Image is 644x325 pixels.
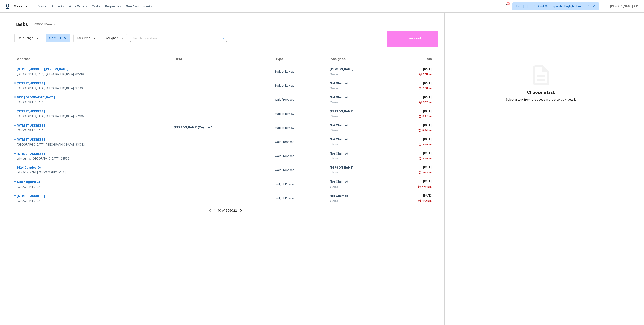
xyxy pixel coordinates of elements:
[17,129,167,133] div: [GEOGRAPHIC_DATA]
[275,140,323,144] div: Walk Proposed
[392,166,432,171] div: [DATE]
[275,126,323,130] div: Budget Review
[330,194,386,199] div: Not Claimed
[330,95,386,100] div: Not Claimed
[493,98,589,102] div: Select a task from the queue in order to view details
[418,143,422,147] img: Overdue Alarm Icon
[392,194,432,199] div: [DATE]
[507,2,509,6] div: 741
[392,67,432,72] div: [DATE]
[392,180,432,185] div: [DATE]
[419,100,422,104] img: Overdue Alarm Icon
[389,53,438,65] th: Due
[14,22,28,26] h2: Tasks
[422,114,432,118] div: 3:22pm
[516,4,590,8] span: Tamp[…]3:59:59 Gmt 0700 (pacific Daylight Time) + 61
[69,4,87,8] span: Work Orders
[17,180,167,185] div: 1318 Kingbird Ct
[422,86,432,90] div: 2:33pm
[17,157,167,161] div: Wimauma, [GEOGRAPHIC_DATA], 33598
[275,98,323,102] div: Walk Proposed
[418,185,421,189] img: Overdue Alarm Icon
[222,36,227,41] button: Open
[330,185,386,189] div: Closed
[17,171,167,175] div: [PERSON_NAME][GEOGRAPHIC_DATA]
[330,72,386,76] div: Closed
[330,143,386,147] div: Closed
[17,185,167,189] div: [GEOGRAPHIC_DATA]
[330,123,386,128] div: Not Claimed
[77,36,90,40] span: Task Type
[49,36,61,40] span: Open + 1
[17,124,167,129] div: [STREET_ADDRESS]
[392,109,432,114] div: [DATE]
[17,199,167,203] div: [GEOGRAPHIC_DATA]
[392,152,432,157] div: [DATE]
[17,109,167,114] div: [STREET_ADDRESS]
[330,152,386,157] div: Not Claimed
[421,157,432,161] div: 3:49pm
[422,143,432,147] div: 3:39pm
[330,109,386,114] div: [PERSON_NAME]
[92,5,100,8] span: Tasks
[392,123,432,128] div: [DATE]
[392,95,432,100] div: [DATE]
[174,125,268,130] div: [PERSON_NAME] (Coyote Air)
[327,53,389,65] th: Assignee
[421,128,432,132] div: 3:34pm
[330,180,386,185] div: Not Claimed
[17,114,167,118] div: [GEOGRAPHIC_DATA], [GEOGRAPHIC_DATA], 27604
[418,128,421,132] img: Overdue Alarm Icon
[392,137,432,143] div: [DATE]
[34,23,55,27] span: 896022 Results
[330,171,386,175] div: Closed
[17,152,167,157] div: [STREET_ADDRESS]
[330,67,386,72] div: [PERSON_NAME]
[389,36,436,41] span: Create a Task
[330,166,386,171] div: [PERSON_NAME]
[214,209,237,212] span: 1 - 10 of 896022
[275,168,323,172] div: Walk Proposed
[422,100,432,104] div: 3:12pm
[271,53,326,65] th: Type
[422,171,432,175] div: 3:52pm
[421,199,432,203] div: 4:06pm
[275,196,323,200] div: Budget Review
[17,166,167,171] div: 1424 Caladesi Dr
[419,72,422,76] img: Overdue Alarm Icon
[275,154,323,158] div: Walk Proposed
[527,91,555,95] h3: Choose a task
[418,199,421,203] img: Overdue Alarm Icon
[13,53,171,65] th: Address
[330,137,386,143] div: Not Claimed
[171,53,271,65] th: HPM
[330,128,386,132] div: Closed
[330,114,386,118] div: Closed
[609,4,638,8] span: [PERSON_NAME] A P
[387,31,438,47] button: Create a Task
[330,100,386,104] div: Closed
[17,81,167,86] div: [STREET_ADDRESS]
[17,72,167,76] div: [GEOGRAPHIC_DATA], [GEOGRAPHIC_DATA], 32210
[330,81,386,86] div: Not Claimed
[105,4,121,8] span: Properties
[275,112,323,116] div: Budget Review
[330,86,386,90] div: Closed
[419,171,422,175] img: Overdue Alarm Icon
[17,95,167,100] div: 8132 [GEOGRAPHIC_DATA]
[275,70,323,74] div: Budget Review
[17,143,167,147] div: [GEOGRAPHIC_DATA], [GEOGRAPHIC_DATA], 30043
[126,4,152,8] span: Geo Assignments
[17,86,167,90] div: [GEOGRAPHIC_DATA], [GEOGRAPHIC_DATA], 37066
[275,182,323,186] div: Budget Review
[130,36,216,42] input: Search by address
[17,138,167,143] div: [STREET_ADDRESS]
[330,199,386,203] div: Closed
[52,4,64,8] span: Projects
[418,157,421,161] img: Overdue Alarm Icon
[18,36,33,40] span: Date Range
[17,67,167,72] div: [STREET_ADDRESS][PERSON_NAME]
[14,4,27,8] span: Maestro
[106,36,118,40] span: Assignee
[17,194,167,199] div: [STREET_ADDRESS]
